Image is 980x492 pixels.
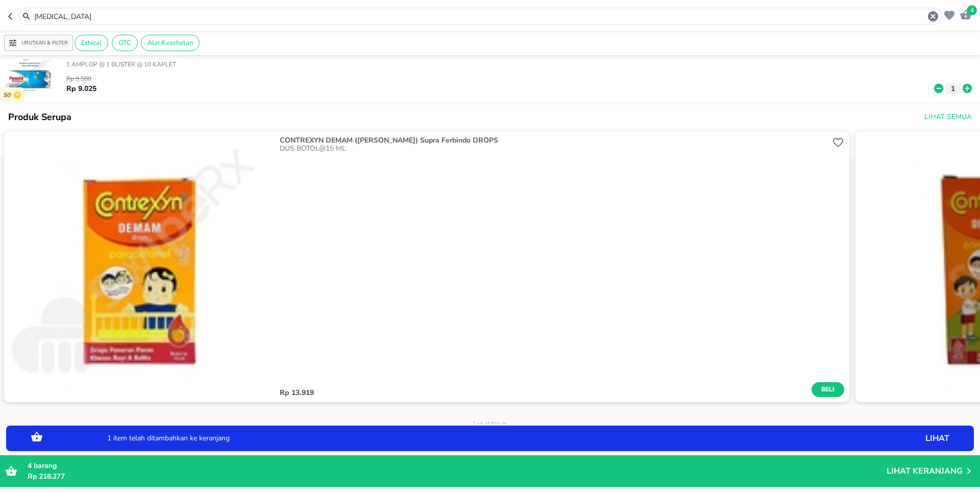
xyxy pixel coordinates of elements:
[112,38,137,48] span: OTC
[75,38,108,48] span: Ethical
[21,39,68,47] p: Urutkan & Filter
[280,389,812,397] p: Rp 13.919
[812,382,844,397] button: Beli
[141,35,200,51] div: Alat Kesehatan
[280,136,828,145] p: CONTREXYN DEMAM ([PERSON_NAME]) Supra Ferbindo DROPS
[107,435,797,442] p: 1 item telah ditambahkan ke keranjang
[28,472,65,481] span: Rp 218.277
[967,5,977,15] span: 4
[819,384,837,395] span: Beli
[28,460,887,471] p: barang
[945,83,961,94] button: 1
[924,111,972,124] span: Lihat Semua
[28,461,32,471] span: 4
[280,145,830,153] p: DUS BOTOL@15 ML
[3,91,13,99] p: 50
[465,420,514,428] p: End of Result
[920,108,974,127] button: Lihat Semua
[4,131,275,402] img: ID104138-1.e02e3e48-146e-461e-879b-cbec43495026.jpeg
[4,35,73,51] button: Urutkan & Filter
[33,11,927,22] input: Cari 4000+ produk di sini
[141,38,199,48] span: Alat Kesehatan
[957,6,972,22] button: 4
[112,35,138,51] div: OTC
[66,74,96,83] p: Rp 9.500
[66,83,96,94] p: Rp 9.025
[66,60,201,69] p: 1 AMPLOP @ 1 BLISTER @ 10 KAPLET
[75,35,108,51] div: Ethical
[948,83,958,94] p: 1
